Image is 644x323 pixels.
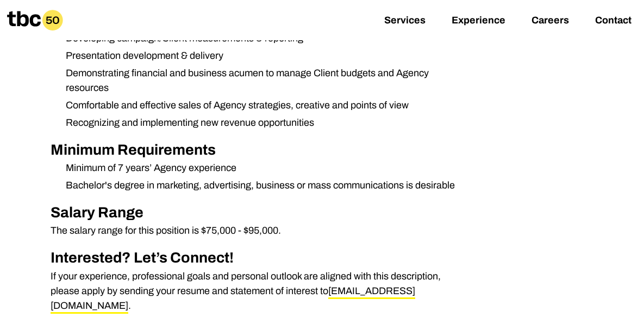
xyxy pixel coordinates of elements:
[57,115,467,130] li: Recognizing and implementing new revenue opportunities
[51,247,468,269] h2: Interested? Let’s Connect!
[57,66,467,95] li: Demonstrating financial and business acumen to manage Client budgets and Agency resources
[57,48,467,63] li: Presentation development & delivery
[384,15,426,28] a: Services
[51,139,468,161] h2: Minimum Requirements
[57,161,467,175] li: Minimum of 7 years’ Agency experience
[51,202,468,224] h2: Salary Range
[595,15,632,28] a: Contact
[57,98,467,113] li: Comfortable and effective sales of Agency strategies, creative and points of view
[452,15,505,28] a: Experience
[51,269,468,313] p: If your experience, professional goals and personal outlook are aligned with this description, pl...
[51,223,468,238] p: The salary range for this position is $75,000 - $95,000.
[532,15,569,28] a: Careers
[57,178,467,193] li: Bachelor's degree in marketing, advertising, business or mass communications is desirable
